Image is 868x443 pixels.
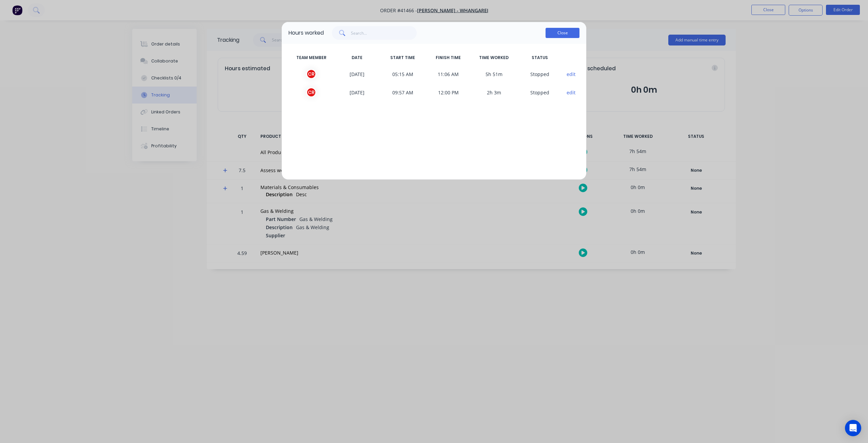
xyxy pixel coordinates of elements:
span: START TIME [380,55,426,61]
div: C R [306,69,316,79]
button: edit [567,71,576,78]
div: Hours worked [289,29,324,37]
div: Open Intercom Messenger [845,420,861,436]
span: 05:15 AM [380,69,426,79]
span: TIME WORKED [471,55,517,61]
span: 09:57 AM [380,87,426,97]
span: [DATE] [334,69,380,79]
span: S topped [517,69,563,79]
span: 11:06 AM [426,69,471,79]
span: S topped [517,87,563,97]
span: TEAM MEMBER [289,55,334,61]
span: STATUS [517,55,563,61]
button: Close [546,28,579,38]
span: FINISH TIME [426,55,471,61]
span: 12:00 PM [426,87,471,97]
input: Search... [351,26,417,40]
span: 2h 3m [471,87,517,97]
button: edit [567,89,576,96]
span: [DATE] [334,87,380,97]
span: 5h 51m [471,69,517,79]
span: DATE [334,55,380,61]
div: C R [306,87,316,97]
